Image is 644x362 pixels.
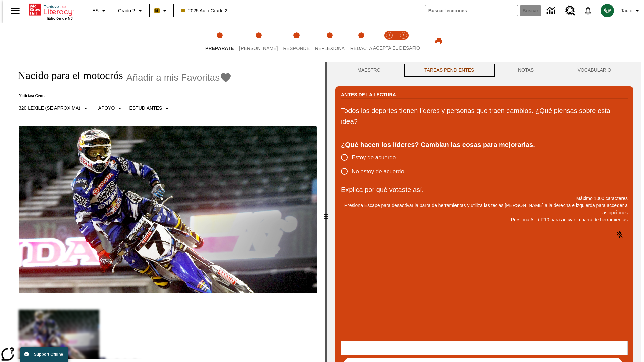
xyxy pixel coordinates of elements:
button: Imprimir [428,35,449,47]
a: Centro de información [543,2,561,20]
button: Tipo de apoyo, Apoyo [96,102,127,114]
span: [PERSON_NAME] [239,46,278,51]
a: Notificaciones [579,2,597,19]
button: Añadir a mis Favoritas - Nacido para el motocrós [126,72,232,83]
button: Acepta el desafío contesta step 2 of 2 [394,23,413,60]
p: 320 Lexile (Se aproxima) [19,105,80,112]
button: Reflexiona step 4 of 5 [310,23,350,60]
h1: Nacido para el motocrós [11,69,123,82]
p: Máximo 1000 caracteres [341,195,628,202]
span: Estoy de acuerdo. [352,153,397,162]
button: Lenguaje: ES, Selecciona un idioma [89,5,111,17]
span: Responde [283,46,310,51]
button: VOCABULARIO [555,62,633,78]
text: 2 [402,34,404,37]
p: Apoyo [98,105,115,112]
a: Centro de recursos, Se abrirá en una pestaña nueva. [561,2,579,20]
span: No estoy de acuerdo. [352,167,406,176]
button: TAREAS PENDIENTES [402,62,496,78]
span: Grado 2 [118,7,135,14]
span: 2025 Auto Grade 2 [181,7,228,14]
span: Añadir a mis Favoritas [126,72,220,83]
div: activity [327,62,641,362]
button: Grado: Grado 2, Elige un grado [115,5,147,17]
div: Pulsa la tecla de intro o la barra espaciadora y luego presiona las flechas de derecha e izquierd... [325,62,327,362]
button: Prepárate step 1 of 5 [200,23,239,60]
p: Estudiantes [129,105,162,112]
span: Support Offline [34,352,63,357]
div: poll [341,150,411,178]
button: Redacta step 5 of 5 [345,23,378,60]
span: Edición de NJ [47,16,73,20]
body: Explica por qué votaste así. Máximo 1000 caracteres Presiona Alt + F10 para activar la barra de h... [3,5,98,11]
button: Responde step 3 of 5 [278,23,315,60]
button: Support Offline [20,347,68,362]
button: NOTAS [496,62,556,78]
input: Buscar campo [425,5,518,16]
span: Redacta [350,46,372,51]
span: Reflexiona [315,46,345,51]
div: reading [3,62,325,359]
button: Boost El color de la clase es anaranjado claro. Cambiar el color de la clase. [152,5,171,17]
h2: Antes de la lectura [341,91,396,98]
span: Tauto [621,7,632,14]
span: ES [92,7,99,14]
button: Lee step 2 of 5 [234,23,283,60]
p: Explica por qué votaste así. [341,184,628,195]
text: 1 [388,34,390,37]
img: avatar image [601,4,614,17]
p: Presiona Alt + F10 para activar la barra de herramientas [341,216,628,223]
button: Abrir el menú lateral [5,1,25,21]
span: ACEPTA EL DESAFÍO [373,45,420,51]
button: Escoja un nuevo avatar [597,2,618,19]
p: Presiona Escape para desactivar la barra de herramientas y utiliza las teclas [PERSON_NAME] a la ... [341,202,628,216]
span: Prepárate [205,46,234,51]
button: Acepta el desafío lee step 1 of 2 [380,23,399,60]
img: El corredor de motocrós James Stewart vuela por los aires en su motocicleta de montaña [19,126,317,294]
p: Todos los deportes tienen líderes y personas que traen cambios. ¿Qué piensas sobre esta idea? [341,105,628,127]
button: Maestro [335,62,402,78]
div: ¿Qué hacen los líderes? Cambian las cosas para mejorarlas. [341,139,628,150]
button: Haga clic para activar la función de reconocimiento de voz [611,227,628,243]
p: Noticias: Gente [11,93,232,98]
button: Seleccionar estudiante [126,102,174,114]
div: Instructional Panel Tabs [335,62,633,78]
button: Perfil/Configuración [618,5,644,17]
span: B [155,6,159,15]
button: Seleccione Lexile, 320 Lexile (Se aproxima) [16,102,92,114]
div: Portada [29,2,73,20]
